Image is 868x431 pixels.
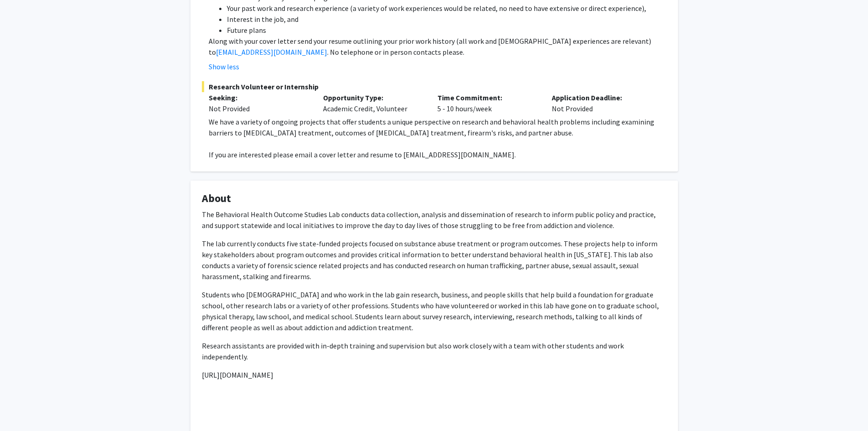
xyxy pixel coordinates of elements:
a: [EMAIL_ADDRESS][DOMAIN_NAME] [216,47,327,57]
p: [URL][DOMAIN_NAME] [202,369,667,380]
p: Students who [DEMOGRAPHIC_DATA] and who work in the lab gain research, business, and people skill... [202,289,667,333]
p: If you are interested please email a cover letter and resume to [EMAIL_ADDRESS][DOMAIN_NAME]. [209,149,667,160]
div: Academic Credit, Volunteer [316,92,431,114]
div: 5 - 10 hours/week [431,92,545,114]
span: . No telephone or in person contacts please. [327,47,464,57]
div: Not Provided [545,92,659,114]
p: Opportunity Type: [323,92,424,103]
span: Interest in the job, and [227,15,298,24]
p: Seeking: [209,92,309,103]
p: Research assistants are provided with in-depth training and supervision but also work closely wit... [202,340,667,362]
span: Along with your cover letter send your resume outlining your prior work history (all work and [DE... [209,36,651,57]
div: Not Provided [209,103,309,114]
p: Time Commitment: [437,92,538,103]
h4: About [202,192,667,205]
p: The Behavioral Health Outcome Studies Lab conducts data collection, analysis and dissemination of... [202,209,667,231]
button: Show less [209,61,239,72]
span: Research Volunteer or Internship [202,81,667,92]
p: We have a variety of ongoing projects that offer students a unique perspective on research and be... [209,116,667,138]
span: Your past work and research experience (a variety of work experiences would be related, no need t... [227,4,646,13]
iframe: Chat [7,390,39,424]
p: The lab currently conducts five state-funded projects focused on substance abuse treatment or pro... [202,238,667,282]
span: Future plans [227,26,266,35]
p: Application Deadline: [552,92,652,103]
